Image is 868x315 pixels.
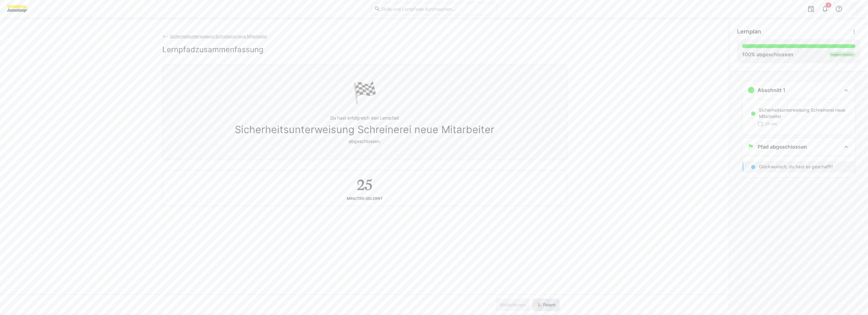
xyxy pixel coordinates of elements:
span: Sicherheitsunterweisung Schreinerei neue Mitarbeiter [170,34,267,39]
span: 3 [828,3,829,7]
span: Weiterlernen [499,302,527,308]
button: Weiterlernen [496,299,530,311]
h3: Pfad abgeschlossen [758,144,807,150]
p: Glückwunsch, du hast es geschafft! [759,164,833,170]
input: Skills und Lernpfade durchsuchen… [381,6,494,12]
div: Minuten gelernt [347,196,383,201]
span: 🎉 Feiern [536,302,556,308]
h3: Abschnitt 1 [758,87,785,93]
span: 25 min [765,121,777,127]
a: Sicherheitsunterweisung Schreinerei neue Mitarbeiter [162,34,268,39]
div: 🏁 [352,80,377,105]
div: Abgeschlossen [829,52,855,57]
span: 100 [742,51,751,58]
button: 🎉 Feiern [532,299,560,311]
span: Lernplan [737,28,761,35]
div: % abgeschlossen [742,51,793,58]
p: Sicherheitsunterweisung Schreinerei neue Mitarbeiter [759,107,850,120]
p: Du hast erfolgreich den Lernpfad abgeschlossen. [235,115,494,145]
h2: Lernpfadzusammenfassung [162,45,263,54]
span: Sicherheitsunterweisung Schreinerei neue Mitarbeiter [235,124,494,136]
h2: 25 [357,176,372,194]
